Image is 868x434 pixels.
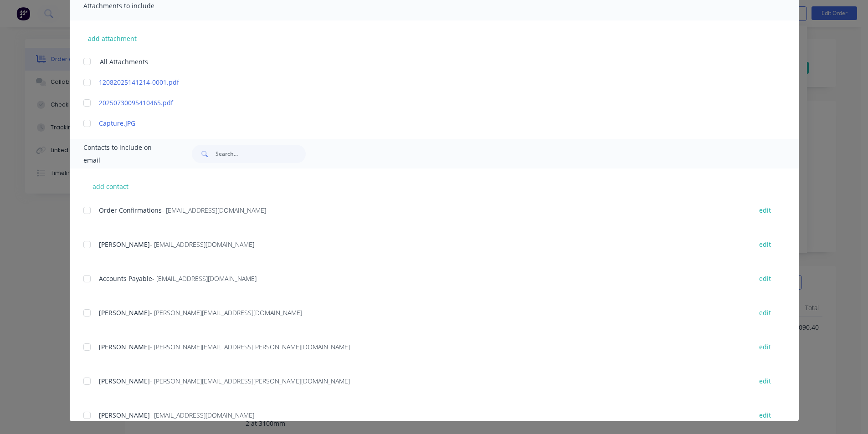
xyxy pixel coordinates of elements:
span: [PERSON_NAME] [99,240,150,249]
a: 12082025141214-0001.pdf [99,77,743,87]
span: [PERSON_NAME] [99,411,150,419]
span: Contacts to include on email [83,141,169,167]
span: - [EMAIL_ADDRESS][DOMAIN_NAME] [150,240,254,249]
span: - [EMAIL_ADDRESS][DOMAIN_NAME] [150,411,254,419]
button: add contact [83,179,138,193]
button: edit [754,272,776,285]
span: All Attachments [100,57,148,66]
button: edit [754,306,776,319]
button: edit [754,375,776,387]
button: add attachment [83,31,141,45]
a: 20250730095410465.pdf [99,98,743,107]
input: Search... [216,145,306,163]
span: [PERSON_NAME] [99,308,150,317]
span: [PERSON_NAME] [99,377,150,385]
button: edit [754,204,776,216]
span: Accounts Payable [99,274,152,283]
span: - [EMAIL_ADDRESS][DOMAIN_NAME] [162,206,266,214]
span: - [PERSON_NAME][EMAIL_ADDRESS][DOMAIN_NAME] [150,308,302,317]
button: edit [754,409,776,421]
span: [PERSON_NAME] [99,342,150,351]
span: Order Confirmations [99,206,162,214]
a: Capture.JPG [99,118,743,128]
span: - [PERSON_NAME][EMAIL_ADDRESS][PERSON_NAME][DOMAIN_NAME] [150,342,350,351]
span: - [PERSON_NAME][EMAIL_ADDRESS][PERSON_NAME][DOMAIN_NAME] [150,377,350,385]
span: - [EMAIL_ADDRESS][DOMAIN_NAME] [152,274,257,283]
button: edit [754,238,776,250]
button: edit [754,341,776,353]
